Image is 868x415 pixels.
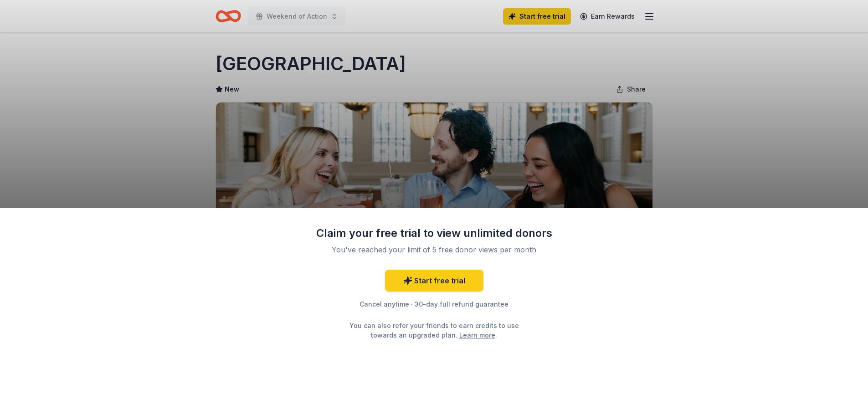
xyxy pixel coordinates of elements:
[327,244,542,255] div: You've reached your limit of 5 free donor views per month
[316,299,553,310] div: Cancel anytime · 30-day full refund guarantee
[385,270,483,292] a: Start free trial
[459,330,495,340] a: Learn more
[341,321,527,340] div: You can also refer your friends to earn credits to use towards an upgraded plan. .
[316,226,553,241] div: Claim your free trial to view unlimited donors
